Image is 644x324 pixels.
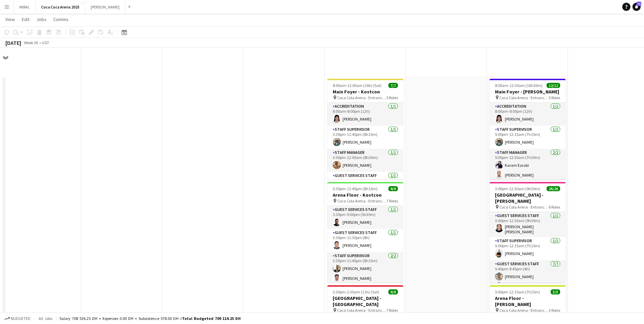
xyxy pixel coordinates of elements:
[490,237,566,260] app-card-role: Staff Supervisor1/15:00pm-12:15am (7h15m)[PERSON_NAME]
[499,95,549,100] span: Coca Cola Arena - Entrance F
[490,79,566,179] app-job-card: 8:00am-12:30am (16h30m) (Mon)12/12Main Foyer - [PERSON_NAME] Coca Cola Arena - Entrance F5 RolesA...
[327,182,403,283] app-job-card: 3:30pm-11:45pm (8h15m)9/9Arena Floor - Kostcon Coca Cola Arena - Entrance F7 RolesGuest Services ...
[53,16,69,22] span: Comms
[386,95,398,100] span: 5 Roles
[547,186,560,191] span: 26/26
[5,39,21,46] div: [DATE]
[490,182,566,283] app-job-card: 3:00pm-12:30am (9h30m) (Mon)26/26[GEOGRAPHIC_DATA] - [PERSON_NAME] Coca Cola Arena - Entrance F6 ...
[490,295,566,307] h3: Arena Floor - [PERSON_NAME]
[549,95,560,100] span: 5 Roles
[490,89,566,95] h3: Main Foyer - [PERSON_NAME]
[327,192,403,198] h3: Arena Floor - Kostcon
[327,172,403,195] app-card-role: Guest Services Staff1/15:00pm-9:00pm (4h)
[637,2,641,6] span: 71
[51,15,71,24] a: Comms
[333,289,379,294] span: 3:30pm-2:30am (11h) (Sat)
[495,83,547,88] span: 8:00am-12:30am (16h30m) (Mon)
[34,15,49,24] a: Jobs
[337,95,386,100] span: Coca Cola Arena - Entrance F
[337,198,386,203] span: Coca Cola Arena - Entrance F
[499,308,549,313] span: Coca Cola Arena - Entrance F
[388,289,398,294] span: 9/9
[495,186,547,191] span: 3:00pm-12:30am (9h30m) (Mon)
[388,186,398,191] span: 9/9
[327,206,403,229] app-card-role: Guest Services Staff1/13:30pm-9:00pm (5h30m)[PERSON_NAME]
[36,16,47,22] span: Jobs
[547,83,560,88] span: 12/12
[499,204,549,210] span: Coca Cola Arena - Entrance F
[3,315,32,322] button: Budgeted
[632,3,641,11] a: 71
[327,229,403,252] app-card-role: Guest Services Staff1/13:30pm-11:30pm (8h)[PERSON_NAME]
[388,83,398,88] span: 7/7
[42,40,49,45] div: GST
[333,83,382,88] span: 8:00am-12:00am (16h) (Sat)
[327,252,403,285] app-card-role: Staff Supervisor2/23:30pm-11:45pm (8h15m)[PERSON_NAME][PERSON_NAME]
[11,316,31,321] span: Budgeted
[37,316,54,321] span: All jobs
[333,186,378,191] span: 3:30pm-11:45pm (8h15m)
[36,0,85,14] button: Coca Coca Arena 2025
[327,126,403,149] app-card-role: Staff Supervisor1/13:30pm-11:45pm (8h15m)[PERSON_NAME]
[551,289,560,294] span: 5/5
[549,204,560,210] span: 6 Roles
[337,308,386,313] span: Coca Cola Arena - Entrance F
[490,212,566,237] app-card-role: Guest Services Staff1/13:00pm-12:30am (9h30m)[PERSON_NAME] [PERSON_NAME]
[85,0,125,14] button: [PERSON_NAME]
[327,295,403,307] h3: [GEOGRAPHIC_DATA] - [GEOGRAPHIC_DATA]
[22,40,39,45] span: Week 36
[495,289,551,294] span: 5:00pm-12:15am (7h15m) (Mon)
[19,15,32,24] a: Edit
[5,16,15,22] span: View
[182,316,241,321] span: Total Budgeted 709 114.25 DH
[327,103,403,126] app-card-role: Accreditation1/18:00am-8:00pm (12h)[PERSON_NAME]
[22,16,30,22] span: Edit
[59,316,241,321] div: Salary 708 536.25 DH + Expenses 0.00 DH + Subsistence 578.00 DH =
[490,126,566,149] app-card-role: Staff Supervisor1/15:00pm-12:15am (7h15m)[PERSON_NAME]
[3,15,18,24] a: View
[386,198,398,203] span: 7 Roles
[327,89,403,95] h3: Main Foyer - Kostcon
[490,192,566,204] h3: [GEOGRAPHIC_DATA] - [PERSON_NAME]
[14,0,36,14] button: MIRAL
[490,103,566,126] app-card-role: Accreditation1/18:00am-8:00pm (12h)[PERSON_NAME]
[327,79,403,179] app-job-card: 8:00am-12:00am (16h) (Sat)7/7Main Foyer - Kostcon Coca Cola Arena - Entrance F5 RolesAccreditatio...
[386,308,398,313] span: 7 Roles
[490,149,566,182] app-card-role: Staff Manager2/25:00pm-12:30am (7h30m)Karam Earabi[PERSON_NAME]
[549,308,560,313] span: 3 Roles
[327,149,403,172] app-card-role: Staff Manager1/13:30pm-12:00am (8h30m)[PERSON_NAME]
